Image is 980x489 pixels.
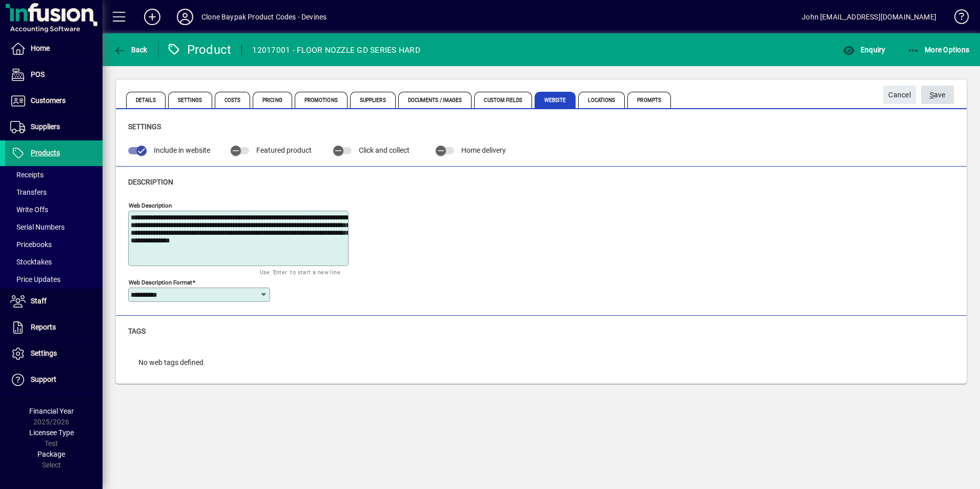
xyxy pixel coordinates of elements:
span: Serial Numbers [10,223,65,231]
button: Back [111,40,150,59]
span: ave [930,87,946,104]
a: Price Updates [5,271,103,288]
a: Write Offs [5,201,103,218]
span: Reports [31,323,56,331]
span: Prompts [627,92,671,108]
a: Stocktakes [5,253,103,271]
mat-label: Web Description Format [129,278,192,286]
a: POS [5,62,103,88]
a: Home [5,36,103,62]
span: Custom Fields [474,92,532,108]
span: Suppliers [350,92,396,108]
a: Pricebooks [5,236,103,253]
span: Promotions [295,92,348,108]
a: Transfers [5,184,103,201]
a: Suppliers [5,114,103,140]
button: Enquiry [840,40,888,59]
span: Include in website [154,146,210,154]
span: Staff [31,297,47,305]
span: Receipts [10,171,44,179]
div: Product [167,42,232,58]
button: Cancel [883,86,916,104]
span: Customers [31,96,66,105]
button: Profile [169,8,201,26]
a: Customers [5,88,103,114]
app-page-header-button: Back [103,40,159,59]
span: Home delivery [461,146,506,154]
span: Price Updates [10,275,60,283]
span: Home [31,44,50,52]
span: Click and collect [359,146,410,154]
span: S [930,91,934,99]
span: Licensee Type [29,429,74,437]
span: Financial Year [29,407,74,415]
span: Tags [128,327,146,335]
a: Knowledge Base [947,2,967,35]
span: Transfers [10,188,47,196]
span: Cancel [888,87,911,104]
span: Stocktakes [10,258,52,266]
button: More Options [905,40,972,59]
a: Staff [5,289,103,314]
span: Description [128,178,173,186]
span: Locations [578,92,625,108]
a: Receipts [5,166,103,184]
span: Suppliers [31,123,60,131]
div: Clone Baypak Product Codes - Devines [201,9,326,25]
a: Reports [5,315,103,340]
span: Back [113,46,148,54]
span: POS [31,70,45,78]
div: 12017001 - FLOOR NOZZLE GD SERIES HARD [252,42,420,58]
span: More Options [907,46,970,54]
span: Products [31,149,60,157]
div: John [EMAIL_ADDRESS][DOMAIN_NAME] [802,9,936,25]
a: Settings [5,341,103,366]
span: Costs [215,92,251,108]
mat-hint: Use 'Enter' to start a new line [260,266,340,278]
span: Pricebooks [10,240,52,249]
span: Write Offs [10,206,48,214]
span: Enquiry [843,46,885,54]
span: Settings [168,92,212,108]
button: Add [136,8,169,26]
span: Documents / Images [398,92,472,108]
div: No web tags defined [128,347,214,378]
span: Settings [31,349,57,357]
a: Serial Numbers [5,218,103,236]
span: Details [126,92,166,108]
button: Save [921,86,954,104]
mat-label: Web Description [129,201,172,209]
span: Support [31,375,56,383]
span: Featured product [256,146,312,154]
span: Website [535,92,576,108]
span: Settings [128,123,161,131]
a: Support [5,367,103,393]
span: Package [37,450,65,458]
span: Pricing [253,92,292,108]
